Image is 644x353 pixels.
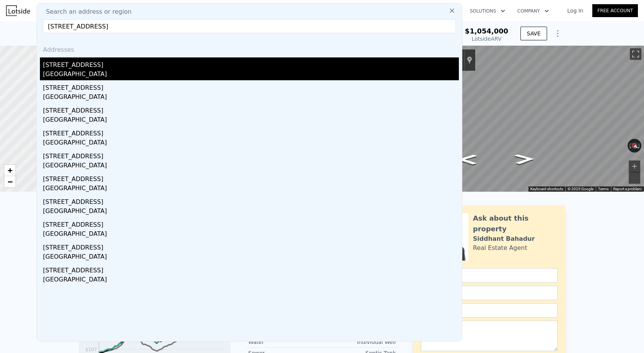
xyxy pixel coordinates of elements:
[520,27,547,40] button: SAVE
[473,243,527,253] div: Real Estate Agent
[43,263,459,275] div: [STREET_ADDRESS]
[43,207,459,217] div: [GEOGRAPHIC_DATA]
[630,48,641,60] button: Toggle fullscreen view
[43,80,459,92] div: [STREET_ADDRESS]
[248,338,322,346] div: Water
[421,286,558,300] input: Email
[85,347,97,352] tspan: $107
[43,126,459,138] div: [STREET_ADDRESS]
[506,151,543,167] path: Go Southeast, Ray Nash Dr NW
[464,4,511,18] button: Solutions
[43,138,459,149] div: [GEOGRAPHIC_DATA]
[473,213,558,234] div: Ask about this property
[43,252,459,263] div: [GEOGRAPHIC_DATA]
[43,240,459,252] div: [STREET_ADDRESS]
[467,56,472,64] a: Show location on map
[43,149,459,161] div: [STREET_ADDRESS]
[4,165,16,176] a: Zoom in
[322,338,396,346] div: Individual Well
[43,70,459,80] div: [GEOGRAPHIC_DATA]
[638,139,642,153] button: Rotate clockwise
[628,139,632,153] button: Rotate counterclockwise
[8,177,13,186] span: −
[421,303,558,318] input: Phone
[43,19,456,33] input: Enter an address, city, region, neighborhood or zip code
[348,46,644,192] div: Map
[629,161,640,172] button: Zoom in
[40,39,459,57] div: Addresses
[43,194,459,207] div: [STREET_ADDRESS]
[473,234,535,243] div: Siddhant Bahadur
[511,4,555,18] button: Company
[85,337,97,343] tspan: $147
[550,26,565,41] button: Show Options
[43,172,459,184] div: [STREET_ADDRESS]
[613,187,642,191] a: Report a problem
[43,115,459,126] div: [GEOGRAPHIC_DATA]
[598,187,609,191] a: Terms (opens in new tab)
[43,217,459,229] div: [STREET_ADDRESS]
[629,172,640,184] button: Zoom out
[530,186,563,192] button: Keyboard shortcuts
[43,275,459,286] div: [GEOGRAPHIC_DATA]
[450,152,485,167] path: Go Northwest, Ray Nash Dr NW
[4,176,16,188] a: Zoom out
[421,268,558,283] input: Name
[465,27,508,35] span: $1,054,000
[43,161,459,172] div: [GEOGRAPHIC_DATA]
[40,7,132,16] span: Search an address or region
[8,165,13,175] span: +
[568,187,593,191] span: © 2025 Google
[43,229,459,240] div: [GEOGRAPHIC_DATA]
[43,103,459,115] div: [STREET_ADDRESS]
[348,46,644,192] div: Street View
[627,139,642,152] button: Reset the view
[43,57,459,70] div: [STREET_ADDRESS]
[43,184,459,194] div: [GEOGRAPHIC_DATA]
[43,92,459,103] div: [GEOGRAPHIC_DATA]
[6,5,30,16] img: Lotside
[592,4,638,17] a: Free Account
[558,7,592,14] a: Log In
[465,35,508,43] div: Lotside ARV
